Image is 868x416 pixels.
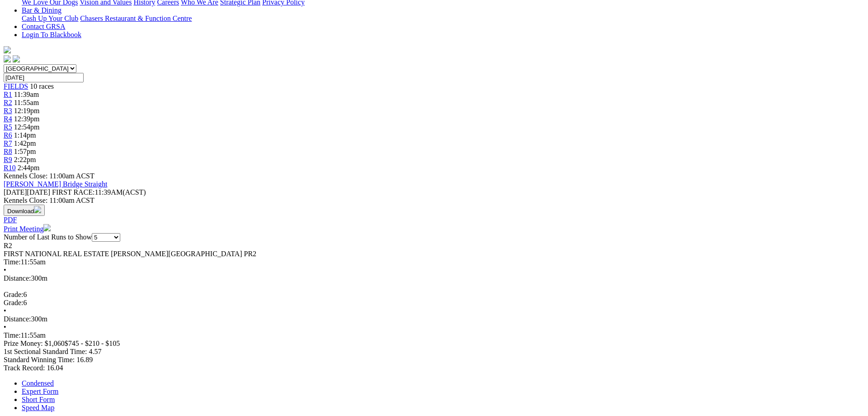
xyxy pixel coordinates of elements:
a: R6 [4,131,12,139]
span: Time: [4,258,21,266]
img: twitter.svg [13,55,20,62]
img: logo-grsa-white.png [4,46,11,53]
span: Kennels Close: 11:00am ACST [4,172,94,180]
div: 6 [4,299,864,307]
div: 11:55am [4,258,864,266]
span: Grade: [4,291,24,298]
a: R3 [4,107,12,115]
a: Login To Blackbook [22,31,81,38]
span: 11:39AM(ACST) [52,188,146,196]
a: PDF [4,216,17,224]
a: Speed Map [22,404,54,411]
a: R4 [4,115,12,123]
img: download.svg [34,206,41,213]
div: Prize Money: $1,060 [4,339,864,348]
a: Condensed [22,379,54,387]
span: 11:55am [14,99,39,106]
span: • [4,323,6,331]
span: 2:22pm [14,156,36,163]
div: Bar & Dining [22,14,864,23]
span: Standard Winning Time: [4,356,75,363]
a: FIELDS [4,82,28,90]
span: 2:44pm [18,164,40,172]
div: Kennels Close: 11:00am ACST [4,196,864,205]
span: [DATE] [4,188,50,196]
span: Time: [4,331,21,339]
div: 6 [4,291,864,299]
span: 11:39am [14,91,39,98]
a: Expert Form [22,387,58,395]
span: 1st Sectional Standard Time: [4,348,87,355]
span: R2 [4,242,12,249]
a: Chasers Restaurant & Function Centre [80,14,192,22]
span: $745 - $210 - $105 [65,339,120,347]
span: 4.57 [89,348,101,355]
a: Bar & Dining [22,6,61,14]
span: Track Record: [4,364,45,372]
span: Distance: [4,315,31,323]
span: 10 races [30,82,54,90]
a: R8 [4,148,12,155]
span: 1:14pm [14,131,36,139]
span: 16.89 [76,356,93,363]
img: facebook.svg [4,55,11,62]
button: Download [4,205,45,216]
a: R1 [4,91,12,98]
span: Grade: [4,299,24,306]
a: R2 [4,99,12,106]
a: Cash Up Your Club [22,14,78,22]
div: 300m [4,274,864,282]
img: printer.svg [43,224,51,231]
div: Download [4,216,864,224]
a: [PERSON_NAME] Bridge Straight [4,180,107,188]
a: Print Meeting [4,225,51,233]
a: R10 [4,164,16,172]
div: FIRST NATIONAL REAL ESTATE [PERSON_NAME][GEOGRAPHIC_DATA] PR2 [4,250,864,258]
span: FIRST RACE: [52,188,94,196]
span: 1:57pm [14,148,36,155]
span: 12:19pm [14,107,40,115]
span: [DATE] [4,188,27,196]
div: Number of Last Runs to Show [4,233,864,242]
span: 12:54pm [14,123,40,131]
input: Select date [4,73,84,82]
a: R7 [4,139,12,147]
div: 11:55am [4,331,864,339]
a: R9 [4,156,12,163]
a: Short Form [22,396,55,403]
div: 300m [4,315,864,323]
span: 12:39pm [14,115,40,123]
a: Contact GRSA [22,23,65,30]
span: • [4,266,6,274]
span: • [4,307,6,315]
a: R5 [4,123,12,131]
span: 1:42pm [14,139,36,147]
span: Distance: [4,274,31,282]
span: 16.04 [47,364,63,372]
